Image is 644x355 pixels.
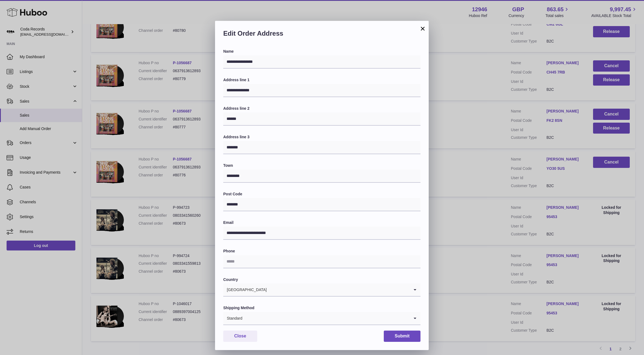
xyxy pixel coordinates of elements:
[223,305,420,311] label: Shipping Method
[419,25,426,32] button: ×
[223,106,420,111] label: Address line 2
[384,331,420,342] button: Submit
[223,312,243,325] span: Standard
[223,134,420,140] label: Address line 3
[223,283,420,297] div: Search for option
[223,283,267,296] span: [GEOGRAPHIC_DATA]
[267,283,410,296] input: Search for option
[223,191,420,197] label: Post Code
[223,77,420,83] label: Address line 1
[223,163,420,168] label: Town
[223,220,420,225] label: Email
[223,331,257,342] button: Close
[223,312,420,325] div: Search for option
[243,312,410,325] input: Search for option
[223,277,420,282] label: Country
[223,49,420,54] label: Name
[223,249,420,254] label: Phone
[223,29,420,41] h2: Edit Order Address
